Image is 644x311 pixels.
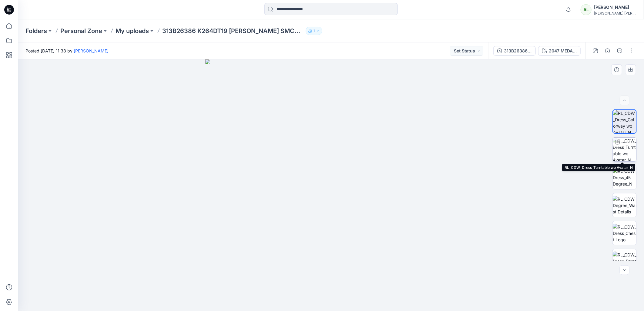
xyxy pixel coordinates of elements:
[313,28,315,34] p: 1
[74,48,109,53] a: [PERSON_NAME]
[613,138,636,161] img: RL_CDW_Dress_Turntable wo Avatar_N
[504,48,532,54] div: 313B26386 K264DT19 [PERSON_NAME] SMCKD DRESS
[613,196,636,215] img: RL_CDW_Degree_Waist Details
[549,48,577,54] div: 2047 MEDALLION - 001
[116,27,149,35] a: My uploads
[613,252,636,271] img: RL_CDW_Dress_Front_N
[306,27,322,35] button: 1
[594,4,636,11] div: [PERSON_NAME]
[162,27,303,35] p: 313B26386 K264DT19 [PERSON_NAME] SMCKD DRESS
[613,110,636,133] img: RL_CDW_Dress_Colorway wo Avatar_N
[25,27,47,35] a: Folders
[581,4,592,15] div: AL
[594,11,636,15] div: [PERSON_NAME] [PERSON_NAME]
[25,48,109,54] span: Posted [DATE] 11:38 by
[613,168,636,187] img: RL_CDW_Dress_45 Degree_N
[603,46,612,56] button: Details
[613,224,636,243] img: RL_CDW_Dress_Chest Logo
[60,27,102,35] a: Personal Zone
[538,46,581,56] button: 2047 MEDALLION - 001
[493,46,536,56] button: 313B26386 K264DT19 [PERSON_NAME] SMCKD DRESS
